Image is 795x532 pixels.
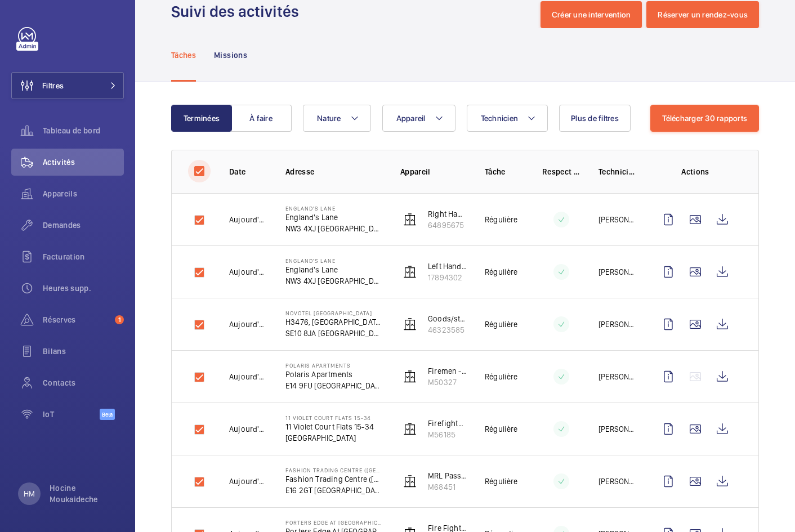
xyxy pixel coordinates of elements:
[231,105,292,132] button: À faire
[229,476,267,487] p: Aujourd'hui
[599,371,637,382] p: [PERSON_NAME]
[285,519,382,526] p: Porters Edge At [GEOGRAPHIC_DATA] 11 Maritime - High Risk Building
[317,114,341,123] span: Nature
[43,251,124,262] span: Facturation
[485,214,518,225] p: Régulière
[650,105,759,132] button: Télécharger 30 rapports
[42,80,64,91] span: Filtres
[485,266,518,278] p: Régulière
[428,272,467,283] p: 17894302
[428,261,467,272] p: Left Hand of the building
[485,166,524,177] p: Tâche
[400,166,467,177] p: Appareil
[599,423,637,435] p: [PERSON_NAME]
[403,422,417,436] img: elevator.svg
[43,283,124,294] span: Heures supp.
[428,470,467,481] p: MRL Passenger Lift
[285,328,382,339] p: SE10 8JA [GEOGRAPHIC_DATA]
[403,475,417,488] img: elevator.svg
[285,485,382,496] p: E16 2GT [GEOGRAPHIC_DATA]
[541,1,642,28] button: Créer une intervention
[285,310,382,316] p: NOVOTEL [GEOGRAPHIC_DATA]
[485,423,518,435] p: Régulière
[599,319,637,330] p: [PERSON_NAME]
[428,208,467,220] p: Right Hand (reception) lift
[43,125,124,136] span: Tableau de bord
[599,266,637,278] p: [PERSON_NAME] [PERSON_NAME]
[229,166,267,177] p: Date
[428,481,467,493] p: M68451
[115,315,124,324] span: 1
[171,105,232,132] button: Terminées
[100,409,115,420] span: Beta
[43,409,100,420] span: IoT
[285,257,382,264] p: England's Lane
[285,166,382,177] p: Adresse
[285,473,382,485] p: Fashion Trading Centre ([GEOGRAPHIC_DATA])
[428,220,467,231] p: 64895675
[43,188,124,199] span: Appareils
[646,1,759,28] button: Réserver un rendez-vous
[285,369,382,380] p: Polaris Apartments
[285,380,382,391] p: E14 9FU [GEOGRAPHIC_DATA]
[171,1,306,22] h1: Suivi des activités
[285,212,382,223] p: England's Lane
[229,371,267,382] p: Aujourd'hui
[599,214,637,225] p: [PERSON_NAME] [PERSON_NAME]
[285,275,382,287] p: NW3 4XJ [GEOGRAPHIC_DATA]
[485,476,518,487] p: Régulière
[467,105,548,132] button: Technicien
[481,114,519,123] span: Technicien
[229,214,267,225] p: Aujourd'hui
[229,266,267,278] p: Aujourd'hui
[50,482,117,505] p: Hocine Moukaideche
[382,105,455,132] button: Appareil
[229,319,267,330] p: Aujourd'hui
[428,418,467,429] p: Firefighters - EPL No 2 Flats 15-34
[485,319,518,330] p: Régulière
[303,105,371,132] button: Nature
[43,157,124,168] span: Activités
[403,265,417,279] img: elevator.svg
[428,365,467,377] p: Firemen - EPL Passenger Lift
[24,488,35,499] p: HM
[542,166,580,177] p: Respect délai
[285,264,382,275] p: England's Lane
[43,314,110,325] span: Réserves
[655,166,736,177] p: Actions
[428,377,467,388] p: M50327
[43,346,124,357] span: Bilans
[485,371,518,382] p: Régulière
[403,213,417,226] img: elevator.svg
[171,50,196,61] p: Tâches
[428,313,467,324] p: Goods/staff lift
[285,467,382,473] p: Fashion Trading Centre ([GEOGRAPHIC_DATA])
[396,114,426,123] span: Appareil
[285,316,382,328] p: H3476, [GEOGRAPHIC_DATA], [STREET_ADDRESS]
[403,318,417,331] img: elevator.svg
[285,421,374,432] p: 11 Violet Court Flats 15-34
[571,114,619,123] span: Plus de filtres
[285,205,382,212] p: England's Lane
[43,377,124,388] span: Contacts
[285,223,382,234] p: NW3 4XJ [GEOGRAPHIC_DATA]
[428,324,467,336] p: 46323585
[599,476,637,487] p: [PERSON_NAME]
[428,429,467,440] p: M56185
[11,72,124,99] button: Filtres
[285,362,382,369] p: Polaris Apartments
[599,166,637,177] p: Technicien
[403,370,417,383] img: elevator.svg
[559,105,631,132] button: Plus de filtres
[43,220,124,231] span: Demandes
[285,432,374,444] p: [GEOGRAPHIC_DATA]
[214,50,247,61] p: Missions
[229,423,267,435] p: Aujourd'hui
[285,414,374,421] p: 11 Violet Court Flats 15-34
